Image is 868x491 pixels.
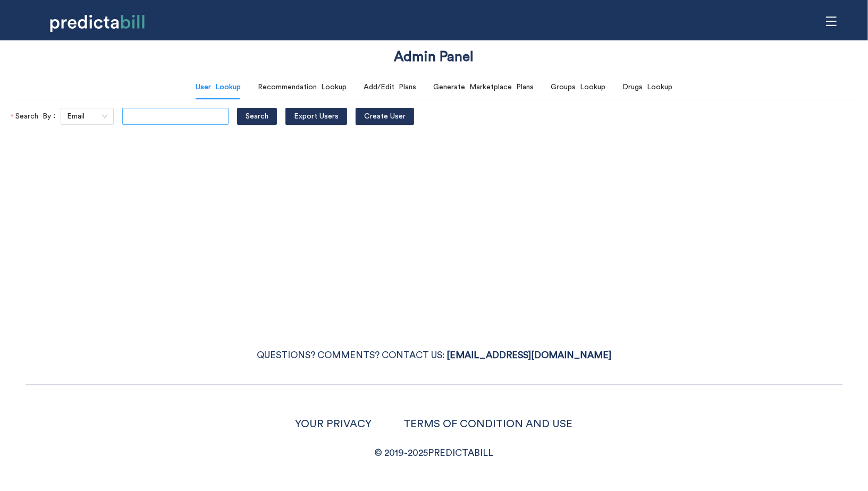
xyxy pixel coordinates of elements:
a: [EMAIL_ADDRESS][DOMAIN_NAME] [446,351,611,360]
span: Export Users [294,111,339,122]
button: Export Users [285,108,347,125]
div: Add/Edit Plans [364,81,416,93]
span: Create User [364,111,406,122]
button: Search [237,108,277,125]
a: TERMS OF CONDITION AND USE [404,419,573,429]
p: QUESTIONS? COMMENTS? CONTACT US: [26,348,842,363]
p: © 2019- 2025 PREDICTABILL [26,445,842,461]
div: Drugs Lookup [622,81,672,93]
div: Groups Lookup [551,81,605,93]
button: Create User [356,108,414,125]
a: YOUR PRIVACY [296,419,372,429]
div: Generate Marketplace Plans [433,81,534,93]
span: menu [821,11,841,31]
h1: Admin Panel [394,47,474,67]
span: Email [67,108,107,124]
span: Search [246,111,268,122]
div: Recommendation Lookup [258,81,347,93]
div: User Lookup [196,81,241,93]
label: Search By [11,108,61,125]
